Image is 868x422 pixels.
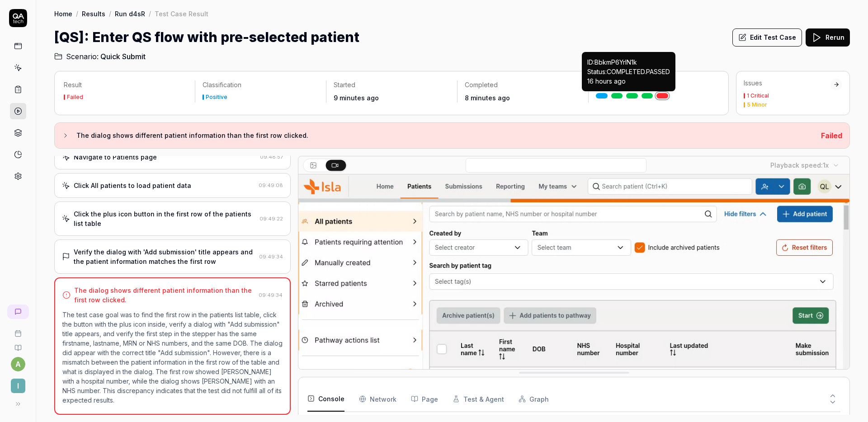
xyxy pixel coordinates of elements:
button: Test & Agent [453,386,504,412]
button: Rerun [806,28,850,47]
h3: The dialog shows different patient information than the first row clicked. [76,130,814,141]
button: I [4,371,32,395]
button: Graph [519,386,549,412]
a: New conversation [7,305,29,319]
span: Failed [821,131,842,140]
p: ID: BbkmP6YrlN1k Status: COMPLETED . PASSED [587,57,670,86]
div: Playback speed: [770,160,829,170]
a: Home [54,9,72,18]
time: 09:49:34 [259,253,283,260]
button: Edit Test Case [732,28,802,47]
div: / [76,9,78,18]
div: Click All patients to load patient data [74,181,191,190]
a: Documentation [4,337,32,352]
div: Issues [744,79,830,88]
span: Scenario: [64,51,99,62]
time: 9 minutes ago [334,94,379,102]
time: 09:49:22 [259,216,283,222]
p: Classification [203,80,319,89]
button: Page [411,386,438,412]
a: Book a call with us [4,323,32,337]
p: Result [64,80,188,89]
p: Started [334,80,450,89]
div: The dialog shows different patient information than the first row clicked. [74,286,255,305]
span: I [11,379,25,393]
div: Verify the dialog with 'Add submission' title appears and the patient information matches the fir... [74,247,255,266]
div: Positive [206,94,227,100]
h1: [QS]: Enter QS flow with pre-selected patient [54,27,359,47]
time: 09:48:57 [260,154,283,160]
a: Results [82,9,105,18]
p: Completed [465,80,581,89]
button: Console [307,386,344,412]
button: The dialog shows different patient information than the first row clicked. [62,130,814,141]
time: 16 hours ago [587,77,626,85]
button: a [11,357,25,371]
div: 5 Minor [747,102,767,108]
time: 09:49:08 [259,182,283,188]
div: / [149,9,151,18]
div: / [109,9,111,18]
span: Quick Submit [100,51,146,62]
p: The test case goal was to find the first row in the patients list table, click the button with th... [62,310,283,405]
div: Click the plus icon button in the first row of the patients list table [74,209,256,228]
div: Navigate to Patients page [74,152,157,162]
div: Failed [67,94,83,100]
time: 8 minutes ago [465,94,510,102]
button: Network [359,386,396,412]
a: Run d4sR [115,9,145,18]
time: 09:49:34 [259,292,283,298]
div: Test Case Result [155,9,208,18]
div: 1 Critical [747,93,769,98]
a: Scenario:Quick Submit [54,51,146,62]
